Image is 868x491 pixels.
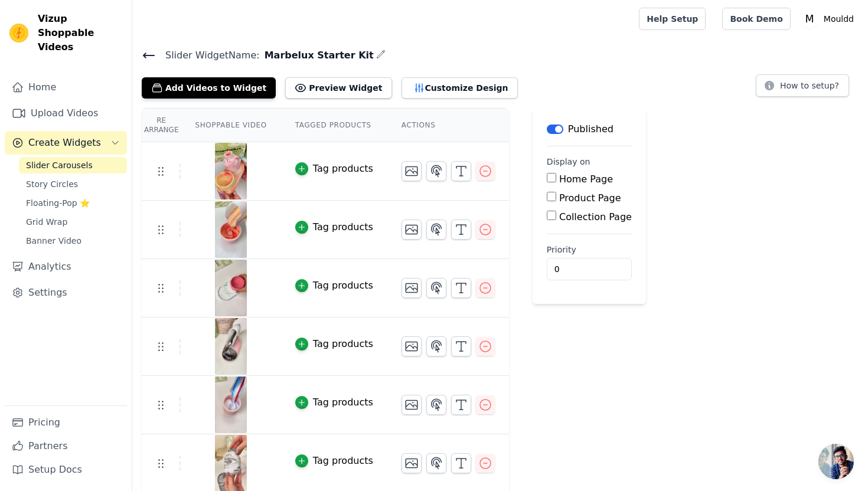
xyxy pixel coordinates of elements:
a: Home [5,76,127,99]
button: Change Thumbnail [402,453,422,473]
span: Slider Widget Name: [156,48,260,63]
a: Grid Wrap [19,214,127,230]
span: Create Widgets [28,136,101,150]
button: Tag products [295,162,373,176]
img: Vizup [9,24,28,42]
button: Change Thumbnail [402,220,422,240]
th: Shoppable Video [181,109,280,142]
a: Slider Carousels [19,157,127,174]
th: Tagged Products [281,109,387,142]
button: Tag products [295,220,373,234]
button: Change Thumbnail [402,161,422,181]
div: Tag products [313,454,373,468]
button: Tag products [295,337,373,351]
p: Mouldd [819,8,859,30]
text: M [805,13,814,25]
a: Help Setup [639,8,706,30]
div: Tag products [313,337,373,351]
span: Slider Carousels [26,159,93,171]
button: How to setup? [756,74,849,97]
a: Analytics [5,255,127,279]
button: Tag products [295,454,373,468]
a: Story Circles [19,176,127,192]
label: Priority [547,244,632,256]
span: Vizup Shoppable Videos [38,12,122,54]
button: Customize Design [402,77,518,99]
p: Published [568,122,614,136]
a: Upload Videos [5,102,127,125]
span: Grid Wrap [26,216,67,228]
button: Tag products [295,395,373,410]
img: tn-3de4a5677f5d4a1eb1f8f0971c3b1287.png [214,377,247,433]
th: Re Arrange [142,109,181,142]
span: Marbelux Starter Kit [260,48,374,63]
button: Tag products [295,279,373,293]
a: How to setup? [756,83,849,94]
button: Add Videos to Widget [142,77,276,99]
a: Book Demo [722,8,790,30]
img: tn-cf16c24de3ad442f80cd69f428896091.png [214,318,247,375]
label: Product Page [559,192,621,204]
div: Tag products [313,395,373,410]
a: Settings [5,281,127,305]
button: M Mouldd [800,8,859,30]
button: Create Widgets [5,131,127,155]
img: tn-892088b6273541dbae4bb382b09f6974.png [214,260,247,316]
span: Story Circles [26,178,78,190]
button: Preview Widget [285,77,391,99]
div: Open chat [818,444,854,479]
label: Collection Page [559,211,632,222]
a: Floating-Pop ⭐ [19,195,127,211]
span: Banner Video [26,235,81,247]
label: Home Page [559,174,613,185]
div: Tag products [313,162,373,176]
img: tn-760d456995b446368408a8505f92c9f9.png [214,201,247,258]
button: Change Thumbnail [402,336,422,356]
div: Tag products [313,220,373,234]
a: Banner Video [19,233,127,249]
button: Change Thumbnail [402,278,422,298]
a: Pricing [5,411,127,434]
div: Tag products [313,279,373,293]
button: Change Thumbnail [402,395,422,415]
a: Setup Docs [5,458,127,482]
legend: Display on [547,156,590,168]
a: Partners [5,434,127,458]
span: Floating-Pop ⭐ [26,197,90,209]
th: Actions [387,109,509,142]
div: Edit Name [376,47,386,63]
img: tn-dd1c4ff77ef846c9b524e79476309236.png [214,143,247,199]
